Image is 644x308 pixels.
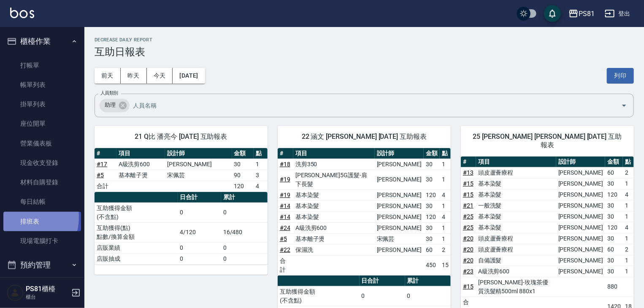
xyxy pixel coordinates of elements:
[463,202,474,209] a: #21
[623,233,634,244] td: 1
[440,200,451,211] td: 1
[476,189,556,200] td: 基本染髮
[178,242,221,253] td: 0
[3,231,81,251] a: 現場電腦打卡
[95,37,634,43] h2: Decrease Daily Report
[26,293,69,301] p: 櫃台
[476,277,556,297] td: [PERSON_NAME]-玫瑰茶優質洗髮精500ml 880x1
[100,90,118,96] label: 人員類別
[556,178,605,189] td: [PERSON_NAME]
[232,170,254,181] td: 90
[280,246,290,253] a: #22
[605,233,623,244] td: 30
[463,191,474,198] a: #15
[375,189,424,200] td: [PERSON_NAME]
[617,99,631,112] button: Open
[375,159,424,170] td: [PERSON_NAME]
[623,266,634,277] td: 1
[3,56,81,75] a: 打帳單
[3,153,81,173] a: 現金收支登錄
[221,192,268,203] th: 累計
[601,6,634,22] button: 登出
[3,95,81,114] a: 掛單列表
[405,276,451,286] th: 累計
[605,157,623,168] th: 金額
[424,222,440,233] td: 30
[463,235,474,242] a: #20
[254,170,268,181] td: 3
[360,286,405,306] td: 0
[440,222,451,233] td: 1
[579,8,595,19] div: PS81
[556,255,605,266] td: [PERSON_NAME]
[178,192,221,203] th: 日合計
[121,68,147,84] button: 昨天
[100,101,121,109] span: 助理
[7,284,24,301] img: Person
[131,98,606,113] input: 人員名稱
[424,148,440,159] th: 金額
[254,148,268,159] th: 點
[424,211,440,222] td: 120
[254,159,268,170] td: 1
[293,233,375,244] td: 基本離子燙
[3,114,81,133] a: 座位開單
[221,253,268,264] td: 0
[375,211,424,222] td: [PERSON_NAME]
[556,200,605,211] td: [PERSON_NAME]
[623,189,634,200] td: 4
[623,178,634,189] td: 1
[605,277,623,297] td: 880
[26,285,69,293] h5: PS81櫃檯
[280,235,287,242] a: #5
[278,148,293,159] th: #
[623,211,634,222] td: 1
[476,157,556,168] th: 項目
[3,276,81,298] button: 報表及分析
[97,161,107,168] a: #17
[293,244,375,255] td: 保濕洗
[476,178,556,189] td: 基本染髮
[476,244,556,255] td: 頭皮蘆薈療程
[461,157,476,168] th: #
[556,244,605,255] td: [PERSON_NAME]
[95,148,268,192] table: a dense table
[463,257,474,264] a: #20
[424,170,440,189] td: 30
[95,222,178,242] td: 互助獲得(點) 點數/換算金額
[623,200,634,211] td: 1
[476,266,556,277] td: A級洗剪600
[476,233,556,244] td: 頭皮蘆薈療程
[232,181,254,192] td: 120
[3,134,81,153] a: 營業儀表板
[424,159,440,170] td: 30
[173,68,205,84] button: [DATE]
[375,222,424,233] td: [PERSON_NAME]
[476,211,556,222] td: 基本染髮
[375,233,424,244] td: 宋佩芸
[605,200,623,211] td: 30
[440,211,451,222] td: 4
[463,213,474,220] a: #25
[424,233,440,244] td: 30
[405,286,451,306] td: 0
[476,222,556,233] td: 基本染髮
[605,222,623,233] td: 120
[440,255,451,275] td: 15
[95,68,121,84] button: 前天
[605,189,623,200] td: 120
[95,203,178,222] td: 互助獲得金額 (不含點)
[293,170,375,189] td: [PERSON_NAME]5G護髮-肩下長髮
[440,170,451,189] td: 1
[178,253,221,264] td: 0
[424,189,440,200] td: 120
[463,246,474,253] a: #20
[424,255,440,275] td: 450
[375,170,424,189] td: [PERSON_NAME]
[375,200,424,211] td: [PERSON_NAME]
[556,189,605,200] td: [PERSON_NAME]
[95,181,116,192] td: 合計
[288,132,441,141] span: 22 涵文 [PERSON_NAME] [DATE] 互助報表
[476,167,556,178] td: 頭皮蘆薈療程
[178,203,221,222] td: 0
